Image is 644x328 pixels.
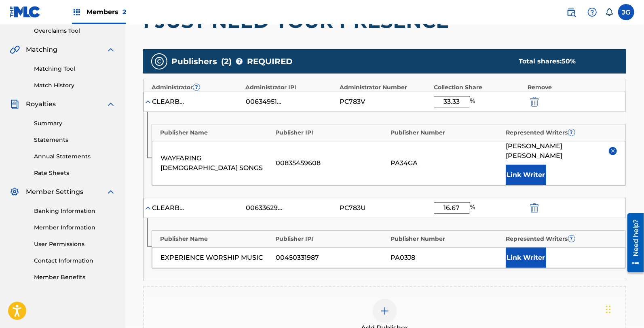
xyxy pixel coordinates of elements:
[391,253,502,263] div: PA03J8
[10,45,20,55] img: Matching
[528,83,618,92] div: Remove
[193,84,200,90] span: ?
[106,187,116,197] img: expand
[246,83,336,92] div: Administrator IPI
[144,98,152,106] img: expand-cell-toggle
[160,128,271,137] div: Publisher Name
[275,128,386,137] div: Publisher IPI
[236,58,243,65] span: ?
[568,235,575,242] span: ?
[618,4,634,20] div: User Menu
[340,83,430,92] div: Administrator Number
[171,55,217,67] span: Publishers
[563,4,579,20] a: Public Search
[434,83,524,92] div: Collection Share
[34,65,116,73] a: Matching Tool
[34,207,116,215] a: Banking Information
[144,204,152,212] img: expand-cell-toggle
[34,257,116,265] a: Contact Information
[391,235,502,243] div: Publisher Number
[247,55,293,67] span: REQUIRED
[519,57,610,66] div: Total shares:
[470,202,477,214] span: %
[606,297,611,322] div: Drag
[34,136,116,144] a: Statements
[10,187,19,197] img: Member Settings
[160,153,272,173] div: WAYFARING [DEMOGRAPHIC_DATA] SONGS
[391,158,502,168] div: PA34GA
[506,248,546,268] button: Link Writer
[34,152,116,161] a: Annual Statements
[470,96,477,107] span: %
[160,235,271,243] div: Publisher Name
[530,203,539,213] img: 12a2ab48e56ec057fbd8.svg
[276,158,387,168] div: 00835459608
[152,83,242,92] div: Administrator
[506,165,546,185] button: Link Writer
[10,99,19,109] img: Royalties
[275,235,386,243] div: Publisher IPI
[610,148,616,154] img: remove-from-list-button
[605,8,613,16] div: Notifications
[34,273,116,282] a: Member Benefits
[34,119,116,128] a: Summary
[72,7,82,17] img: Top Rightsholders
[34,240,116,248] a: User Permissions
[276,253,387,263] div: 00450331987
[26,187,83,197] span: Member Settings
[562,57,576,65] span: 50 %
[391,128,502,137] div: Publisher Number
[34,27,116,35] a: Overclaims Tool
[506,141,603,161] span: [PERSON_NAME] [PERSON_NAME]
[26,45,57,55] span: Matching
[26,99,56,109] span: Royalties
[621,210,644,275] iframe: Resource Center
[568,129,575,136] span: ?
[584,4,600,20] div: Help
[506,128,617,137] div: Represented Writers
[506,235,617,243] div: Represented Writers
[87,7,126,17] span: Members
[122,8,126,16] span: 2
[34,81,116,90] a: Match History
[10,6,41,18] img: MLC Logo
[587,7,597,17] img: help
[106,99,116,109] img: expand
[530,97,539,107] img: 12a2ab48e56ec057fbd8.svg
[154,57,164,66] img: publishers
[34,169,116,177] a: Rate Sheets
[106,45,116,55] img: expand
[380,306,390,316] img: add
[160,253,272,263] div: EXPERIENCE WORSHIP MUSIC
[34,223,116,232] a: Member Information
[604,289,644,328] iframe: Chat Widget
[566,7,576,17] img: search
[221,55,232,67] span: ( 2 )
